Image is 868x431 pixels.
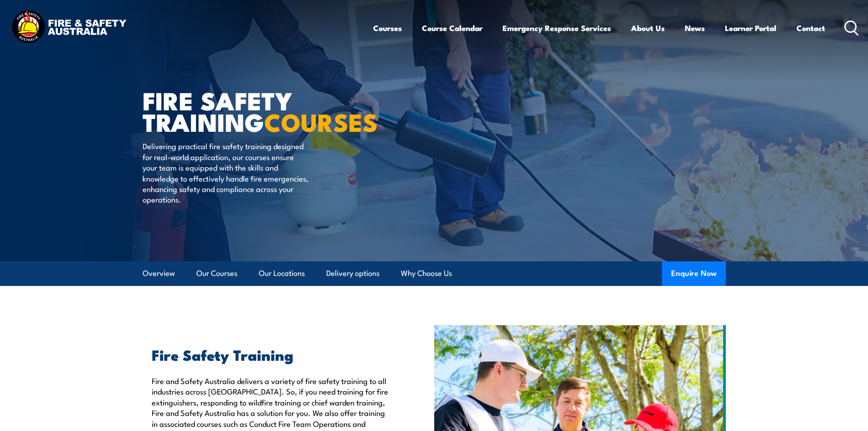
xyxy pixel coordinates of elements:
a: News [685,16,705,40]
a: About Us [631,16,665,40]
a: Contact [796,16,825,40]
h2: Fire Safety Training [152,348,392,361]
a: Delivery options [326,261,380,286]
a: Our Locations [259,261,305,286]
a: Why Choose Us [401,261,452,286]
a: Course Calendar [422,16,483,40]
a: Our Courses [196,261,237,286]
button: Enquire Now [662,261,726,286]
a: Courses [373,16,402,40]
strong: COURSES [264,102,378,140]
a: Emergency Response Services [503,16,611,40]
a: Overview [143,261,175,286]
a: Learner Portal [725,16,776,40]
p: Delivering practical fire safety training designed for real-world application, our courses ensure... [143,140,309,204]
h1: FIRE SAFETY TRAINING [143,89,368,132]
